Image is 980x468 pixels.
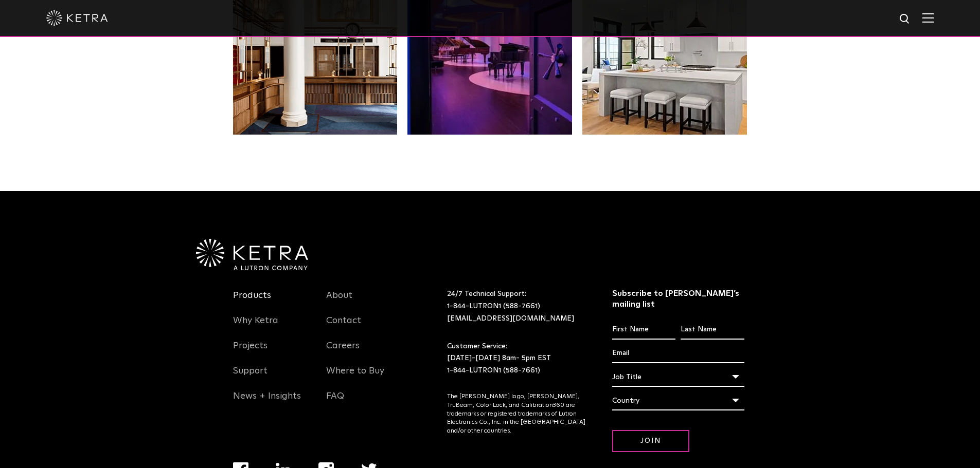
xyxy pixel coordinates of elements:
div: Navigation Menu [326,288,404,414]
p: The [PERSON_NAME] logo, [PERSON_NAME], TruBeam, Color Lock, and Calibration360 are trademarks or ... [447,392,586,436]
a: Careers [326,340,360,364]
input: Join [612,430,689,452]
h3: Subscribe to [PERSON_NAME]’s mailing list [612,288,744,310]
a: Contact [326,315,361,339]
div: Country [612,391,744,410]
a: [EMAIL_ADDRESS][DOMAIN_NAME] [447,315,574,322]
a: FAQ [326,390,344,414]
a: Why Ketra [233,315,278,339]
a: About [326,290,352,313]
p: 24/7 Technical Support: [447,288,586,325]
input: Email [612,344,744,363]
img: Ketra-aLutronCo_White_RGB [196,239,308,271]
a: News + Insights [233,390,301,414]
a: Support [233,365,268,389]
p: Customer Service: [DATE]-[DATE] 8am- 5pm EST [447,341,586,377]
a: Products [233,290,271,313]
a: 1-844-LUTRON1 (588-7661) [447,367,540,374]
a: 1-844-LUTRON1 (588-7661) [447,303,540,310]
img: ketra-logo-2019-white [46,10,108,26]
a: Where to Buy [326,365,384,389]
input: Last Name [681,320,744,340]
img: search icon [899,13,912,26]
a: Projects [233,340,268,364]
img: Hamburger%20Nav.svg [922,13,934,23]
div: Navigation Menu [233,288,311,414]
input: First Name [612,320,675,340]
div: Job Title [612,367,744,387]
